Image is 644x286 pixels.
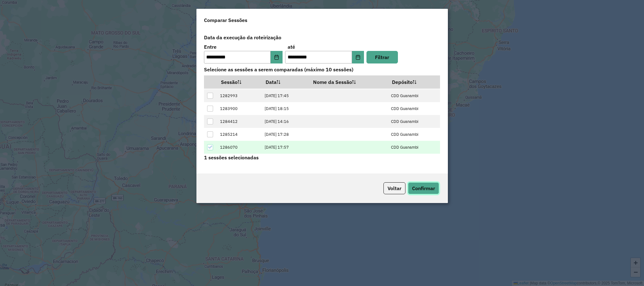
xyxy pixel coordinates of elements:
[261,75,309,89] th: Data
[217,75,261,89] th: Sessão
[261,102,309,115] td: [DATE] 18:15
[217,141,261,154] td: 1286070
[388,75,440,89] th: Depósito
[408,182,439,194] button: Confirmar
[261,128,309,141] td: [DATE] 17:28
[217,128,261,141] td: 1285214
[217,115,261,128] td: 1284412
[388,89,440,102] td: CDD Guanambi
[200,31,444,43] label: Data da execução da roteirização
[388,128,440,141] td: CDD Guanambi
[204,154,259,161] label: 1 sessões selecionadas
[217,102,261,115] td: 1283900
[388,102,440,115] td: CDD Guanambi
[388,115,440,128] td: CDD Guanambi
[366,51,398,63] button: Filtrar
[383,182,405,194] button: Voltar
[288,43,295,51] label: até
[217,89,261,102] td: 1282993
[204,16,247,24] h4: Comparar Sessões
[388,141,440,154] td: CDD Guanambi
[261,115,309,128] td: [DATE] 14:16
[204,43,217,51] label: Entre
[200,63,444,75] label: Selecione as sessões a serem comparadas (máximo 10 sessões)
[261,89,309,102] td: [DATE] 17:45
[261,141,309,154] td: [DATE] 17:57
[271,51,283,63] button: Choose Date
[309,75,388,89] th: Nome da Sessão
[352,51,364,63] button: Choose Date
